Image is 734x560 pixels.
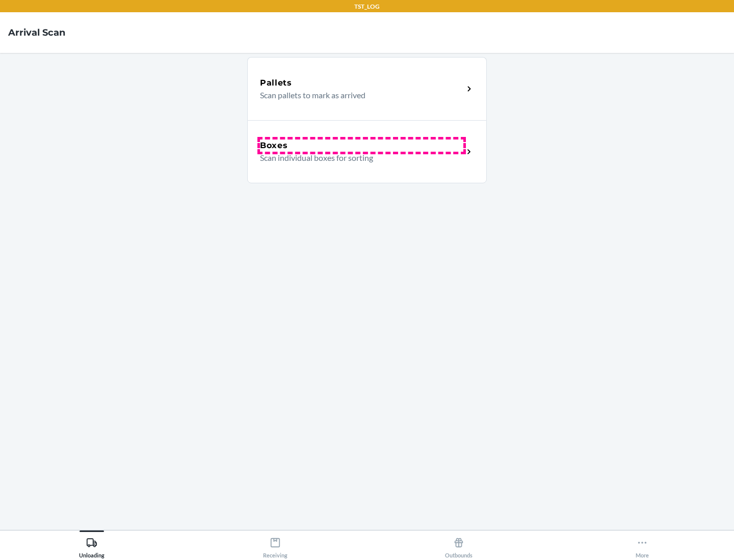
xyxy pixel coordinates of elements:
[247,57,487,120] a: PalletsScan pallets to mark as arrived
[550,530,734,558] button: More
[260,152,455,164] p: Scan individual boxes for sorting
[260,77,292,89] h5: Pallets
[260,139,288,152] h5: Boxes
[354,2,380,11] p: TST_LOG
[367,530,550,558] button: Outbounds
[183,530,367,558] button: Receiving
[263,533,287,558] div: Receiving
[445,533,473,558] div: Outbounds
[247,120,487,183] a: BoxesScan individual boxes for sorting
[8,26,65,39] h4: Arrival Scan
[260,89,455,101] p: Scan pallets to mark as arrived
[79,533,104,558] div: Unloading
[636,533,649,558] div: More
